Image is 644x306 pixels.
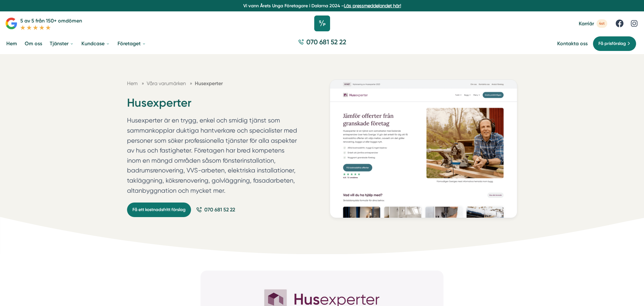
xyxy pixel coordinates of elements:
[80,35,111,52] a: Kundcase
[23,35,43,52] a: Om oss
[344,3,401,8] a: Läs pressmeddelandet här!
[3,3,641,9] p: Vi vann Årets Unga Företagare i Dalarna 2024 –
[127,95,299,116] h1: Husexperter
[127,80,138,86] a: Hem
[579,19,607,28] a: Karriär 4st
[127,116,299,198] p: Husexperter är en trygg, enkel och smidig tjänst som sammankopplar duktiga hantverkare och specia...
[190,79,192,87] span: »
[296,37,349,50] a: 070 681 52 22
[306,37,346,47] span: 070 681 52 22
[593,36,636,51] a: Få prisförslag
[20,17,82,25] p: 5 av 5 från 150+ omdömen
[147,80,187,86] a: Våra varumärken
[557,41,588,47] a: Kontakta oss
[330,79,517,218] img: Husexperter
[147,80,186,86] span: Våra varumärken
[596,19,607,28] span: 4st
[579,21,594,27] span: Karriär
[204,206,235,214] span: 070 681 52 22
[598,40,626,47] span: Få prisförslag
[48,35,75,52] a: Tjänster
[116,35,147,52] a: Företaget
[5,35,18,52] a: Hem
[127,79,299,87] nav: Breadcrumb
[142,79,144,87] span: »
[127,203,191,217] a: Få ett kostnadsfritt förslag
[196,206,235,214] a: 070 681 52 22
[195,80,223,86] a: Husexperter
